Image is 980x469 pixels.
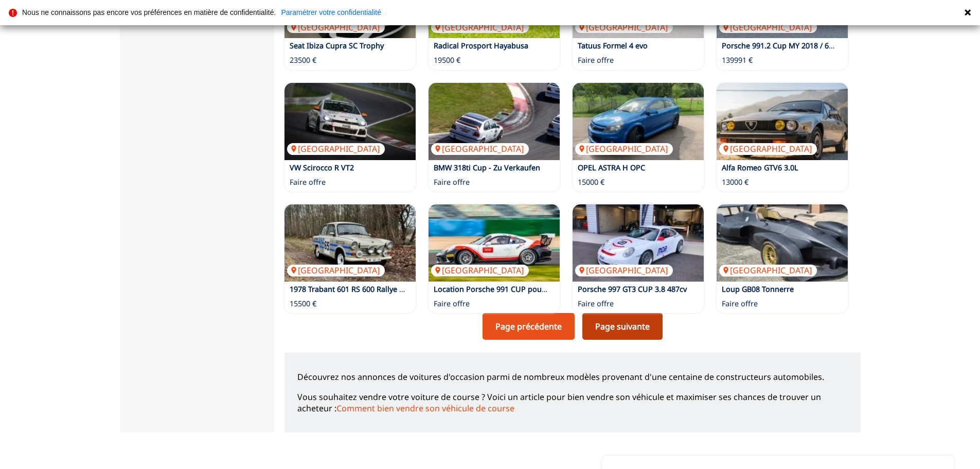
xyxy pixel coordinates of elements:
[578,284,687,294] a: Porsche 997 GT3 CUP 3.8 487cv
[290,299,316,309] p: 15500 €
[290,284,486,294] a: 1978 Trabant 601 RS 600 Rallye - 40 PS, Resta., Str.[DATE]
[431,22,529,33] p: [GEOGRAPHIC_DATA]
[578,177,604,187] p: 15000 €
[719,265,817,276] p: [GEOGRAPHIC_DATA]
[578,55,614,65] p: Faire offre
[717,204,848,282] img: Loup GB08 Tonnerre
[722,177,749,187] p: 13000 €
[336,403,514,414] a: Comment bien vendre son véhicule de course
[717,83,848,160] img: Alfa Romeo GTV6 3.0L
[578,41,648,50] a: Tatuus Formel 4 evo
[284,204,416,282] img: 1978 Trabant 601 RS 600 Rallye - 40 PS, Resta., Str.Zul
[284,204,416,282] a: 1978 Trabant 601 RS 600 Rallye - 40 PS, Resta., Str.Zul[GEOGRAPHIC_DATA]
[22,9,276,16] p: Nous ne connaissons pas encore vos préférences en matière de confidentialité.
[573,83,704,160] img: OPEL ASTRA H OPC
[429,204,560,282] img: Location Porsche 991 CUP pour Trackdays
[717,204,848,282] a: Loup GB08 Tonnerre[GEOGRAPHIC_DATA]
[434,163,540,172] a: BMW 318ti Cup - Zu Verkaufen
[573,204,704,282] a: Porsche 997 GT3 CUP 3.8 487cv[GEOGRAPHIC_DATA]
[434,55,460,65] p: 19500 €
[575,265,673,276] p: [GEOGRAPHIC_DATA]
[429,83,560,160] img: BMW 318ti Cup - Zu Verkaufen
[284,83,416,160] a: VW Scirocco R VT2[GEOGRAPHIC_DATA]
[573,204,704,282] img: Porsche 997 GT3 CUP 3.8 487cv
[722,163,798,172] a: Alfa Romeo GTV6 3.0L
[434,284,581,294] a: Location Porsche 991 CUP pour Trackdays
[582,313,663,340] a: Page suivante
[290,41,384,50] a: Seat Ibiza Cupra SC Trophy
[297,371,848,383] p: Découvrez nos annonces de voitures d'occasion parmi de nombreux modèles provenant d'une centaine ...
[578,299,614,309] p: Faire offre
[284,83,416,160] img: VW Scirocco R VT2
[722,299,758,309] p: Faire offre
[287,265,385,276] p: [GEOGRAPHIC_DATA]
[719,22,817,33] p: [GEOGRAPHIC_DATA]
[290,163,354,172] a: VW Scirocco R VT2
[719,143,817,154] p: [GEOGRAPHIC_DATA]
[290,177,326,187] p: Faire offre
[578,163,645,172] a: OPEL ASTRA H OPC
[434,41,528,50] a: Radical Prosport Hayabusa
[431,143,529,154] p: [GEOGRAPHIC_DATA]
[434,177,470,187] p: Faire offre
[717,83,848,160] a: Alfa Romeo GTV6 3.0L[GEOGRAPHIC_DATA]
[722,284,794,294] a: Loup GB08 Tonnerre
[575,143,673,154] p: [GEOGRAPHIC_DATA]
[434,299,470,309] p: Faire offre
[575,22,673,33] p: [GEOGRAPHIC_DATA]
[281,9,381,16] a: Paramétrer votre confidentialité
[287,22,385,33] p: [GEOGRAPHIC_DATA]
[722,55,753,65] p: 139991 €
[722,41,900,50] a: Porsche 991.2 Cup MY 2018 / 63 Std Gesamtlaufzeit
[287,143,385,154] p: [GEOGRAPHIC_DATA]
[290,55,316,65] p: 23500 €
[573,83,704,160] a: OPEL ASTRA H OPC[GEOGRAPHIC_DATA]
[483,313,575,340] a: Page précédente
[431,265,529,276] p: [GEOGRAPHIC_DATA]
[429,204,560,282] a: Location Porsche 991 CUP pour Trackdays[GEOGRAPHIC_DATA]
[429,83,560,160] a: BMW 318ti Cup - Zu Verkaufen[GEOGRAPHIC_DATA]
[297,391,848,414] p: Vous souhaitez vendre votre voiture de course ? Voici un article pour bien vendre son véhicule et...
